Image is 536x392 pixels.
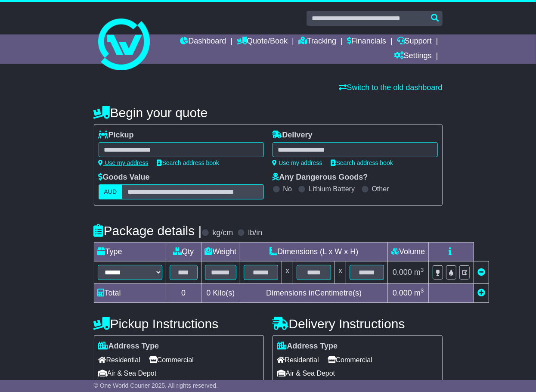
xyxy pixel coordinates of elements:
[94,317,264,331] h4: Pickup Instructions
[237,34,288,49] a: Quote/Book
[397,34,432,49] a: Support
[421,287,424,294] sup: 3
[99,184,123,199] label: AUD
[99,367,157,380] span: Air & Sea Depot
[273,131,313,140] label: Delivery
[94,106,443,120] h4: Begin your quote
[309,185,355,193] label: Lithium Battery
[166,243,201,261] td: Qty
[277,353,319,367] span: Residential
[240,284,388,303] td: Dimensions in Centimetre(s)
[99,131,134,140] label: Pickup
[273,159,322,166] a: Use my address
[94,243,166,261] td: Type
[99,342,159,351] label: Address Type
[273,317,443,331] h4: Delivery Instructions
[328,353,372,367] span: Commercial
[99,173,150,182] label: Goods Value
[335,261,346,284] td: x
[240,243,388,261] td: Dimensions (L x W x H)
[94,224,202,238] h4: Package details |
[180,34,226,49] a: Dashboard
[414,268,424,277] span: m
[414,289,424,297] span: m
[248,228,262,238] label: lb/in
[149,353,194,367] span: Commercial
[206,289,211,297] span: 0
[277,342,338,351] label: Address Type
[99,159,149,166] a: Use my address
[477,289,485,297] a: Add new item
[157,159,219,166] a: Search address book
[372,185,389,193] label: Other
[282,261,293,284] td: x
[298,34,336,49] a: Tracking
[388,243,429,261] td: Volume
[393,289,412,297] span: 0.000
[212,228,233,238] label: kg/cm
[331,159,393,166] a: Search address book
[339,83,442,92] a: Switch to the old dashboard
[201,243,240,261] td: Weight
[394,49,432,64] a: Settings
[99,353,140,367] span: Residential
[166,284,201,303] td: 0
[477,268,485,277] a: Remove this item
[347,34,386,49] a: Financials
[421,267,424,273] sup: 3
[94,382,218,389] span: © One World Courier 2025. All rights reserved.
[393,268,412,277] span: 0.000
[273,173,368,182] label: Any Dangerous Goods?
[201,284,240,303] td: Kilo(s)
[277,367,335,380] span: Air & Sea Depot
[283,185,292,193] label: No
[94,284,166,303] td: Total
